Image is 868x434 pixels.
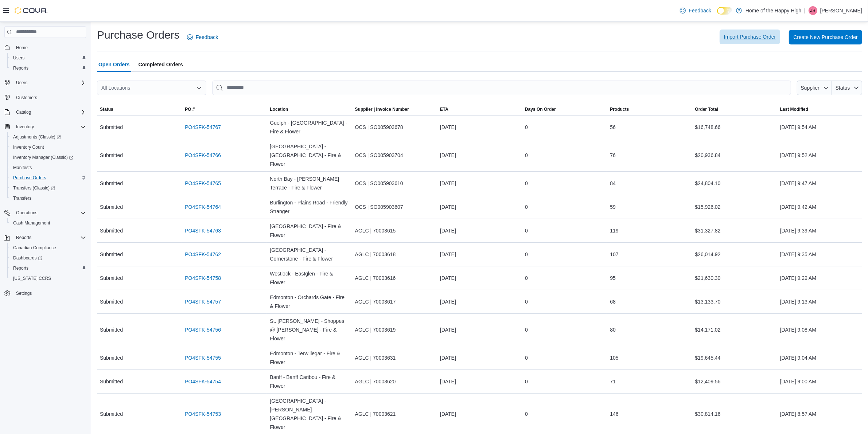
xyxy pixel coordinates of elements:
div: $13,133.70 [692,294,777,309]
div: Location [270,106,288,112]
span: Create New Purchase Order [793,34,858,41]
span: Submitted [100,353,123,362]
span: 95 [610,274,616,282]
span: Users [13,55,24,61]
div: AGLC | 70003618 [352,247,437,262]
span: [GEOGRAPHIC_DATA] - [PERSON_NAME][GEOGRAPHIC_DATA] - Fire & Flower [270,396,349,431]
span: Dashboards [13,255,42,261]
button: Inventory [13,122,37,131]
span: Reports [13,65,28,71]
span: Westlock - Eastglen - Fire & Flower [270,269,349,287]
span: ETA [440,106,448,112]
span: Operations [16,210,38,216]
a: Feedback [677,3,714,18]
span: Canadian Compliance [10,243,86,252]
button: Supplier [797,81,832,95]
div: [DATE] 9:35 AM [777,247,862,262]
div: [DATE] [437,223,522,238]
button: Reports [7,263,89,273]
span: Operations [13,208,86,217]
a: Purchase Orders [10,173,49,182]
span: Customers [13,93,86,102]
button: Users [7,53,89,63]
div: [DATE] [437,322,522,337]
span: Submitted [100,123,123,132]
a: Users [10,54,27,62]
button: Transfers [7,193,89,203]
span: Feedback [196,34,218,41]
span: Supplier [801,85,820,91]
span: 59 [610,203,616,211]
span: Submitted [100,151,123,160]
span: Transfers (Classic) [10,184,86,192]
button: Inventory Count [7,142,89,152]
span: [GEOGRAPHIC_DATA] - Fire & Flower [270,222,349,239]
a: PO4SFK-54754 [185,377,221,386]
a: Reports [10,264,31,273]
div: $12,409.56 [692,374,777,389]
div: [DATE] [437,148,522,163]
div: [DATE] [437,374,522,389]
span: Adjustments (Classic) [10,133,86,141]
div: $14,171.02 [692,322,777,337]
a: PO4SFK-54753 [185,410,221,418]
button: PO # [182,103,267,115]
span: [GEOGRAPHIC_DATA] - Cornerstone - Fire & Flower [270,246,349,263]
span: Submitted [100,325,123,334]
span: 0 [525,297,528,306]
span: 0 [525,151,528,160]
span: Inventory Manager (Classic) [13,155,73,160]
img: Cova [15,7,47,14]
span: Transfers [10,194,86,203]
span: Catalog [16,109,31,115]
span: Status [836,85,850,91]
span: Submitted [100,297,123,306]
div: [DATE] [437,247,522,262]
div: AGLC | 70003616 [352,271,437,285]
a: Transfers (Classic) [10,184,58,192]
button: Catalog [13,108,34,117]
span: Reports [10,264,86,273]
a: Transfers [10,194,34,203]
span: Users [16,80,27,86]
div: AGLC | 70003631 [352,351,437,365]
div: OCS | SO005903610 [352,176,437,191]
span: 107 [610,250,618,259]
div: $21,630.30 [692,271,777,285]
a: Cash Management [10,219,53,227]
span: Open Orders [98,57,130,72]
div: $30,814.16 [692,407,777,421]
div: $24,804.10 [692,176,777,191]
button: Inventory [1,122,89,132]
span: Order Total [695,106,719,112]
span: 68 [610,297,616,306]
a: Dashboards [10,254,45,262]
span: Settings [16,290,32,296]
div: [DATE] [437,294,522,309]
div: [DATE] 9:04 AM [777,351,862,365]
div: $26,014.92 [692,247,777,262]
button: Operations [13,208,40,217]
div: AGLC | 70003621 [352,407,437,421]
span: 84 [610,179,616,188]
div: [DATE] [437,120,522,134]
button: Users [13,78,30,87]
a: Inventory Count [10,143,47,152]
div: AGLC | 70003620 [352,374,437,389]
span: Transfers [13,195,31,201]
p: Home of the Happy High [746,6,801,15]
div: [DATE] 9:47 AM [777,176,862,191]
span: PO # [185,106,195,112]
span: Edmonton - Orchards Gate - Fire & Flower [270,293,349,310]
span: 146 [610,410,618,418]
button: Canadian Compliance [7,243,89,253]
span: 76 [610,151,616,160]
a: PO4SFK-54756 [185,325,221,334]
span: 0 [525,410,528,418]
a: Adjustments (Classic) [7,132,89,142]
span: Adjustments (Classic) [13,134,61,140]
a: Reports [10,64,31,73]
button: Catalog [1,107,89,117]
